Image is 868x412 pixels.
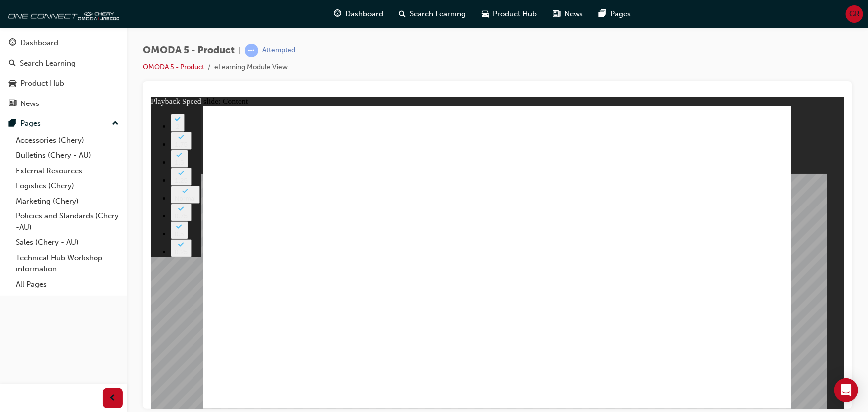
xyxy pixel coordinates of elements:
img: oneconnect [5,4,119,24]
span: pages-icon [599,8,607,20]
a: guage-iconDashboard [326,4,391,24]
li: eLearning Module View [214,62,288,73]
span: pages-icon [9,119,16,128]
div: Search Learning [20,58,76,69]
span: GR [849,8,860,20]
div: Open Intercom Messenger [834,378,858,402]
span: search-icon [9,59,16,68]
a: All Pages [12,277,123,292]
div: Pages [20,118,41,129]
div: Dashboard [20,37,58,49]
a: Policies and Standards (Chery -AU) [12,208,123,235]
span: Search Learning [410,8,466,20]
a: Bulletins (Chery - AU) [12,148,123,163]
a: Search Learning [4,54,123,73]
div: Product Hub [20,78,64,89]
a: pages-iconPages [591,4,639,24]
a: Accessories (Chery) [12,133,123,148]
span: news-icon [553,8,561,20]
button: Pages [4,114,123,133]
a: Sales (Chery - AU) [12,235,123,250]
span: Dashboard [346,8,384,20]
span: Product Hub [493,8,537,20]
a: Dashboard [4,34,123,52]
button: GR [846,5,863,23]
button: DashboardSearch LearningProduct HubNews [4,32,123,114]
a: Product Hub [4,74,123,93]
span: up-icon [112,117,119,130]
a: OMODA 5 - Product [143,63,204,71]
a: Marketing (Chery) [12,194,123,209]
a: car-iconProduct Hub [474,4,545,24]
div: Attempted [262,46,295,55]
span: News [565,8,583,20]
div: News [20,98,39,109]
span: car-icon [482,8,489,20]
span: learningRecordVerb_ATTEMPT-icon [245,44,258,57]
span: | [239,45,241,56]
a: External Resources [12,163,123,179]
span: guage-icon [9,39,16,48]
span: search-icon [399,8,406,20]
span: news-icon [9,100,16,108]
a: news-iconNews [545,4,591,24]
span: car-icon [9,79,16,88]
span: prev-icon [109,392,117,405]
a: search-iconSearch Learning [391,4,474,24]
span: guage-icon [334,8,342,20]
a: Technical Hub Workshop information [12,250,123,277]
a: News [4,95,123,113]
span: OMODA 5 - Product [143,45,235,56]
span: Pages [611,8,631,20]
a: Logistics (Chery) [12,178,123,194]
